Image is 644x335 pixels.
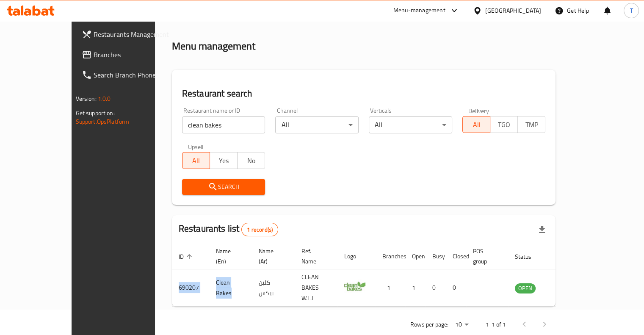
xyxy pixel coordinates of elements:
[182,152,210,169] button: All
[295,269,337,307] td: CLEAN BAKES W.L.L
[259,246,285,266] span: Name (Ar)
[451,318,472,331] div: Rows per page:
[94,29,172,39] span: Restaurants Management
[209,12,265,22] span: Menu management
[494,119,514,131] span: TGO
[210,152,238,169] button: Yes
[369,116,452,133] div: All
[553,244,582,269] th: Action
[344,276,365,297] img: Clean Bakes
[241,155,262,167] span: No
[182,87,546,100] h2: Restaurant search
[241,223,278,236] div: Total records count
[182,179,265,195] button: Search
[490,116,518,133] button: TGO
[426,269,446,307] td: 0
[521,119,542,131] span: TMP
[172,269,209,307] td: 690207
[376,244,405,269] th: Branches
[462,116,490,133] button: All
[468,108,489,114] label: Delivery
[301,246,327,266] span: Ref. Name
[94,70,172,80] span: Search Branch Phone
[172,244,582,307] table: enhanced table
[189,182,259,192] span: Search
[275,116,359,133] div: All
[242,226,278,234] span: 1 record(s)
[75,65,179,85] a: Search Branch Phone
[466,119,487,131] span: All
[209,269,252,307] td: Clean Bakes
[393,6,445,16] div: Menu-management
[182,116,265,133] input: Search for restaurant name or ID..
[98,93,111,104] span: 1.0.0
[179,252,195,262] span: ID
[76,93,97,104] span: Version:
[94,50,172,60] span: Branches
[186,155,207,167] span: All
[252,269,295,307] td: كلين بيكس
[485,6,541,15] div: [GEOGRAPHIC_DATA]
[376,269,405,307] td: 1
[446,269,466,307] td: 0
[172,39,255,53] h2: Menu management
[410,319,448,330] p: Rows per page:
[515,283,536,293] div: OPEN
[75,24,179,44] a: Restaurants Management
[405,269,426,307] td: 1
[172,12,199,22] a: Home
[426,244,446,269] th: Busy
[515,252,542,262] span: Status
[179,222,278,236] h2: Restaurants list
[337,244,376,269] th: Logo
[76,116,130,127] a: Support.OpsPlatform
[630,6,633,15] span: T
[237,152,265,169] button: No
[405,244,426,269] th: Open
[515,283,536,293] span: OPEN
[188,144,204,150] label: Upsell
[76,108,115,119] span: Get support on:
[517,116,545,133] button: TMP
[473,246,498,266] span: POS group
[485,319,506,330] p: 1-1 of 1
[213,155,234,167] span: Yes
[446,244,466,269] th: Closed
[75,44,179,65] a: Branches
[216,246,242,266] span: Name (En)
[532,219,552,240] div: Export file
[202,12,205,22] li: /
